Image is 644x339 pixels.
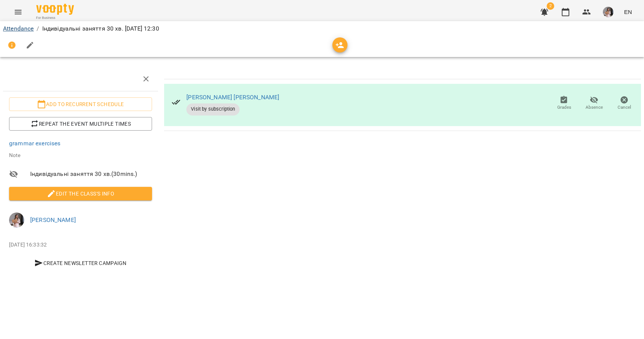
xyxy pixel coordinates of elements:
nav: breadcrumb [3,24,641,33]
span: Індивідуальні заняття 30 хв. ( 30 mins. ) [30,169,152,179]
button: Create Newsletter Campaign [9,256,152,270]
a: Attendance [3,25,34,32]
a: grammar exercises [9,140,61,147]
span: Repeat the event multiple times [15,119,146,128]
span: Edit the class's Info [15,189,146,198]
p: Індивідуальні заняття 30 хв. [DATE] 12:30 [42,24,159,33]
a: [PERSON_NAME] [30,216,76,223]
span: Grades [557,104,571,111]
span: Add to recurrent schedule [15,100,146,109]
img: b3d641f4c4777ccbd52dfabb287f3e8a.jpg [603,7,613,17]
button: Absence [579,93,609,114]
span: 2 [547,2,554,10]
span: EN [624,8,632,16]
button: Grades [549,93,579,114]
button: EN [621,5,635,19]
span: Cancel [618,104,631,111]
li: / [37,24,39,33]
span: Visit by subscription [186,106,240,112]
button: Repeat the event multiple times [9,117,152,131]
p: Note [9,152,152,159]
span: Create Newsletter Campaign [12,259,149,268]
span: Absence [586,104,603,111]
button: Edit the class's Info [9,187,152,200]
span: For Business [36,15,74,20]
img: Voopty Logo [36,4,74,15]
button: Add to recurrent schedule [9,97,152,111]
button: Cancel [609,93,639,114]
a: [PERSON_NAME] [PERSON_NAME] [186,94,279,101]
img: b3d641f4c4777ccbd52dfabb287f3e8a.jpg [9,213,24,228]
button: Menu [9,3,27,21]
p: [DATE] 16:33:32 [9,241,152,249]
